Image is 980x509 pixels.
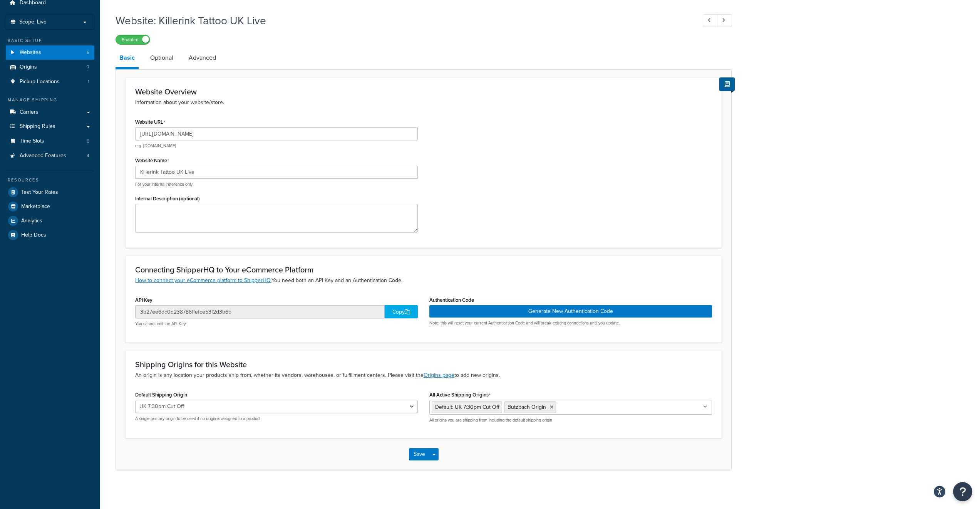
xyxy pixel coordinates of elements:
[703,14,718,27] a: Previous Record
[409,448,430,460] button: Save
[21,218,42,224] span: Analytics
[87,64,89,71] span: 7
[135,143,418,149] p: e.g. [DOMAIN_NAME]
[87,153,89,159] span: 4
[135,276,271,284] a: How to connect your eCommerce platform to ShipperHQ.
[6,134,94,148] a: Time Slots0
[135,392,187,398] label: Default Shipping Origin
[6,37,94,44] div: Basic Setup
[385,305,418,318] div: Copy
[146,49,177,67] a: Optional
[717,14,732,27] a: Next Record
[6,75,94,89] a: Pickup Locations1
[6,149,94,163] a: Advanced Features4
[6,60,94,74] li: Origins
[429,392,491,398] label: All Active Shipping Origins
[719,77,735,91] button: Show Help Docs
[6,200,94,213] a: Marketplace
[88,79,89,85] span: 1
[429,305,712,317] button: Generate New Authentication Code
[20,138,44,144] span: Time Slots
[135,360,712,369] h3: Shipping Origins for this Website
[429,297,474,303] label: Authentication Code
[20,123,55,130] span: Shipping Rules
[6,149,94,163] li: Advanced Features
[435,403,499,411] span: Default: UK 7:30pm Cut Off
[135,196,200,202] label: Internal Description (optional)
[135,158,169,164] label: Website Name
[6,134,94,148] li: Time Slots
[20,109,39,116] span: Carriers
[87,49,89,56] span: 5
[429,417,712,423] p: All origins you are shipping from including the default shipping origin
[424,371,454,379] a: Origins page
[135,119,165,125] label: Website URL
[6,214,94,228] a: Analytics
[429,320,712,326] p: Note: this will reset your current Authentication Code and will break existing connections until ...
[6,228,94,242] a: Help Docs
[6,45,94,60] a: Websites5
[87,138,89,144] span: 0
[135,321,418,327] p: You cannot edit the API Key
[6,60,94,74] a: Origins7
[21,203,50,210] span: Marketplace
[6,75,94,89] li: Pickup Locations
[19,19,47,25] span: Scope: Live
[135,276,712,285] p: You need both an API Key and an Authentication Code.
[135,98,712,107] p: Information about your website/store.
[21,189,58,196] span: Test Your Rates
[135,416,418,422] p: A single primary origin to be used if no origin is assigned to a product
[20,64,37,71] span: Origins
[20,153,66,159] span: Advanced Features
[135,181,418,187] p: For your internal reference only
[135,297,152,303] label: API Key
[135,87,712,96] h3: Website Overview
[20,79,60,85] span: Pickup Locations
[20,49,41,56] span: Websites
[116,35,150,44] label: Enabled
[116,49,139,69] a: Basic
[135,371,712,380] p: An origin is any location your products ship from, whether its vendors, warehouses, or fulfillmen...
[953,482,972,501] button: Open Resource Center
[116,13,689,28] h1: Website: Killerink Tattoo UK Live
[185,49,220,67] a: Advanced
[6,185,94,199] a: Test Your Rates
[135,265,712,274] h3: Connecting ShipperHQ to Your eCommerce Platform
[21,232,46,239] span: Help Docs
[6,97,94,103] div: Manage Shipping
[6,45,94,60] li: Websites
[6,105,94,119] a: Carriers
[6,177,94,183] div: Resources
[6,119,94,134] a: Shipping Rules
[508,403,546,411] span: Butzbach Origin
